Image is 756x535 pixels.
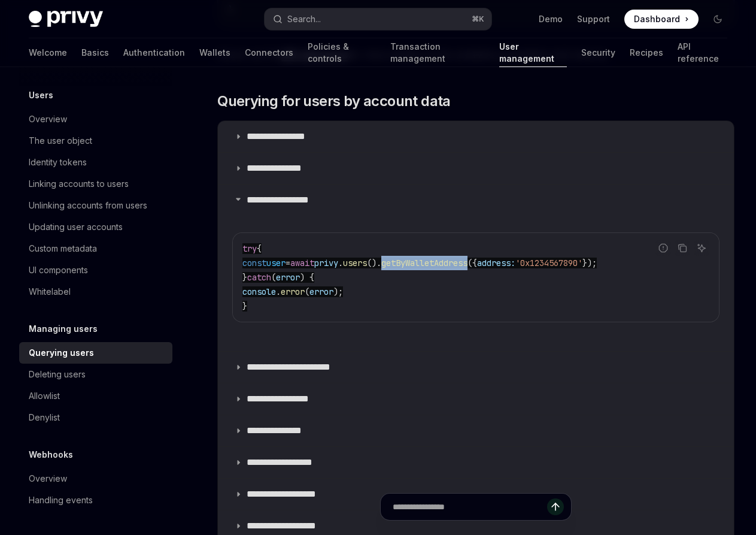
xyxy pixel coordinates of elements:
[477,258,515,268] span: address:
[367,258,381,268] span: ().
[577,13,610,25] a: Support
[678,38,727,67] a: API reference
[29,11,103,28] img: dark logo
[242,258,266,268] span: const
[708,10,727,29] button: Toggle dark mode
[242,272,247,283] span: }
[655,240,671,256] button: Report incorrect code
[81,38,109,67] a: Basics
[499,38,567,67] a: User management
[581,38,615,67] a: Security
[309,286,333,297] span: error
[19,108,172,130] a: Overview
[338,258,343,268] span: .
[287,12,321,26] div: Search...
[300,272,314,283] span: ) {
[381,258,467,268] span: getByWalletAddress
[19,468,172,489] a: Overview
[634,13,680,25] span: Dashboard
[265,8,491,30] button: Open search
[675,240,690,256] button: Copy the contents from the code block
[624,10,699,29] a: Dashboard
[199,38,230,67] a: Wallets
[694,240,709,256] button: Ask AI
[245,38,293,67] a: Connectors
[19,259,172,281] a: UI components
[390,38,485,67] a: Transaction management
[29,220,123,234] div: Updating user accounts
[29,346,94,360] div: Querying users
[29,389,60,403] div: Allowlist
[266,258,286,268] span: user
[19,216,172,238] a: Updating user accounts
[582,258,597,268] span: });
[29,38,67,67] a: Welcome
[247,272,271,283] span: catch
[539,13,563,25] a: Demo
[29,410,60,425] div: Denylist
[242,301,247,312] span: }
[343,258,367,268] span: users
[29,367,86,382] div: Deleting users
[29,112,67,126] div: Overview
[314,258,338,268] span: privy
[29,263,88,277] div: UI components
[281,286,305,297] span: error
[123,38,185,67] a: Authentication
[19,385,172,407] a: Allowlist
[19,489,172,511] a: Handling events
[515,258,582,268] span: '0x1234567890'
[19,130,172,152] a: The user object
[19,281,172,303] a: Whitelabel
[29,285,71,299] div: Whitelabel
[286,258,290,268] span: =
[217,92,451,111] span: Querying for users by account data
[19,238,172,259] a: Custom metadata
[547,498,564,515] button: Send message
[29,177,129,191] div: Linking accounts to users
[257,243,262,254] span: {
[276,286,281,297] span: .
[29,198,147,213] div: Unlinking accounts from users
[29,88,53,102] h5: Users
[19,342,172,364] a: Querying users
[29,493,93,507] div: Handling events
[393,494,547,520] input: Ask a question...
[242,286,276,297] span: console
[308,38,376,67] a: Policies & controls
[29,448,73,462] h5: Webhooks
[305,286,309,297] span: (
[19,364,172,385] a: Deleting users
[242,243,257,254] span: try
[29,471,67,486] div: Overview
[19,152,172,173] a: Identity tokens
[467,258,477,268] span: ({
[19,195,172,216] a: Unlinking accounts from users
[19,173,172,195] a: Linking accounts to users
[472,14,484,24] span: ⌘ K
[333,286,343,297] span: );
[290,258,314,268] span: await
[630,38,663,67] a: Recipes
[271,272,276,283] span: (
[19,407,172,428] a: Denylist
[29,134,92,148] div: The user object
[276,272,300,283] span: error
[29,241,97,256] div: Custom metadata
[29,322,98,336] h5: Managing users
[29,155,87,170] div: Identity tokens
